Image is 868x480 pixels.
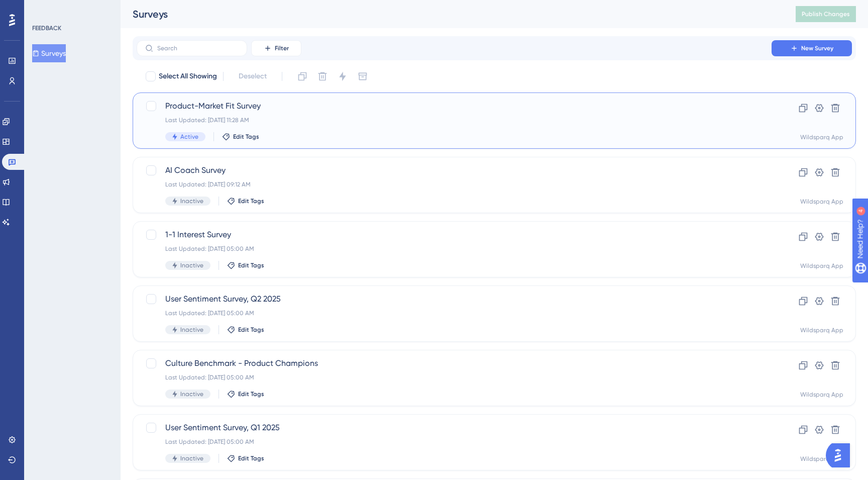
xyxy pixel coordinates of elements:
div: Wildsparq App [800,391,843,399]
span: User Sentiment Survey, Q2 2025 [165,293,743,305]
input: Search [157,45,239,52]
div: Wildsparq App [800,133,843,141]
iframe: UserGuiding AI Assistant Launcher [826,440,856,470]
span: Select All Showing [159,70,217,82]
span: Edit Tags [238,261,264,269]
span: Product-Market Fit Survey [165,100,743,112]
button: Edit Tags [227,197,264,205]
div: Wildsparq App [800,262,843,270]
span: Inactive [180,326,203,334]
button: Edit Tags [227,454,264,462]
button: Deselect [230,67,276,85]
button: Edit Tags [227,390,264,398]
div: Wildsparq App [800,198,843,206]
button: Edit Tags [227,261,264,269]
span: 1-1 Interest Survey [165,229,743,241]
div: Wildsparq App [800,455,843,463]
div: Last Updated: [DATE] 05:00 AM [165,309,743,317]
span: Edit Tags [238,326,264,334]
span: Culture Benchmark - Product Champions [165,357,743,369]
span: Need Help? [24,3,63,15]
span: AI Coach Survey [165,164,743,176]
span: Inactive [180,197,203,205]
span: Active [180,133,198,141]
span: Inactive [180,261,203,269]
button: Filter [251,40,301,56]
span: Edit Tags [233,133,259,141]
span: Filter [275,44,289,52]
div: Last Updated: [DATE] 05:00 AM [165,438,743,446]
button: New Survey [772,40,852,56]
span: User Sentiment Survey, Q1 2025 [165,422,743,434]
div: Wildsparq App [800,326,843,334]
button: Edit Tags [227,326,264,334]
div: Last Updated: [DATE] 11:28 AM [165,116,743,124]
span: Edit Tags [238,390,264,398]
span: Deselect [239,70,267,82]
button: Publish Changes [796,6,856,22]
span: Publish Changes [802,10,850,18]
span: Inactive [180,454,203,462]
div: Last Updated: [DATE] 05:00 AM [165,245,743,253]
div: Surveys [133,7,771,21]
button: Surveys [32,44,66,62]
div: FEEDBACK [32,24,61,32]
button: Edit Tags [222,133,259,141]
span: Edit Tags [238,197,264,205]
span: Inactive [180,390,203,398]
span: New Survey [801,44,833,52]
div: Last Updated: [DATE] 05:00 AM [165,373,743,381]
span: Edit Tags [238,454,264,462]
div: 4 [70,5,73,13]
div: Last Updated: [DATE] 09:12 AM [165,180,743,188]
